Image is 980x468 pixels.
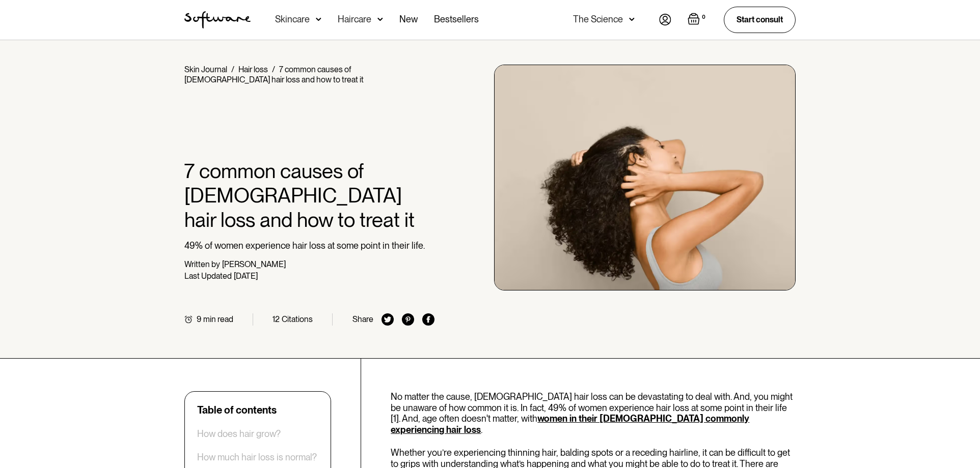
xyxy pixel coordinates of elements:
[377,14,383,24] img: arrow down
[184,271,232,281] div: Last Updated
[724,7,796,33] a: Start consult
[197,404,277,416] div: Table of contents
[184,240,434,251] p: 49% of women experience hair loss at some point in their life.
[282,314,313,324] div: Citations
[316,14,321,24] img: arrow down
[688,13,707,27] a: Open empty cart
[234,271,258,281] div: [DATE]
[402,313,414,326] img: pinterest icon
[273,314,280,324] div: 12
[352,314,373,324] div: Share
[391,391,796,435] p: No matter the cause, [DEMOGRAPHIC_DATA] hair loss can be devastating to deal with. And, you might...
[203,314,233,324] div: min read
[222,259,286,269] div: [PERSON_NAME]
[573,14,623,24] div: The Science
[197,428,281,440] a: How does hair grow?
[197,452,317,463] a: How much hair loss is normal?
[184,259,220,269] div: Written by
[184,11,251,28] a: home
[184,11,251,28] img: Software Logo
[382,313,394,326] img: twitter icon
[231,65,234,74] div: /
[197,314,201,324] div: 9
[184,65,227,74] a: Skin Journal
[700,13,707,22] div: 0
[391,413,749,435] a: women in their [DEMOGRAPHIC_DATA] commonly experiencing hair loss
[275,14,310,24] div: Skincare
[629,14,635,24] img: arrow down
[184,65,364,84] div: 7 common causes of [DEMOGRAPHIC_DATA] hair loss and how to treat it
[422,313,434,326] img: facebook icon
[184,159,434,232] h1: 7 common causes of [DEMOGRAPHIC_DATA] hair loss and how to treat it
[338,14,371,24] div: Haircare
[238,65,268,74] a: Hair loss
[272,65,275,74] div: /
